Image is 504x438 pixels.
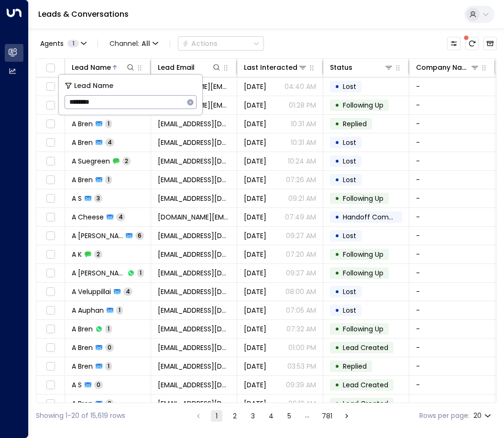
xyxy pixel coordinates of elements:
[44,267,56,279] span: Toggle select row
[409,152,495,170] td: -
[244,361,266,371] span: Sep 25, 2025
[122,157,131,165] span: 2
[158,343,230,352] span: blogs12345@gmail.com
[409,171,495,189] td: -
[289,100,316,110] p: 01:28 PM
[335,134,340,151] div: •
[409,394,495,413] td: -
[244,212,266,222] span: Oct 07, 2025
[158,175,230,185] span: blogs12345@gmail.com
[335,190,340,207] div: •
[158,138,230,147] span: blogs12345@gmail.com
[483,37,497,50] button: Archived Leads
[158,361,230,371] span: blogs12345@gmail.com
[288,343,316,352] p: 01:00 PM
[343,306,356,315] span: Lost
[182,39,218,48] div: Actions
[44,398,56,410] span: Toggle select row
[105,399,114,407] span: 0
[158,287,230,296] span: aberaveluppillai@gmail.com
[343,343,388,352] span: Lead Created
[44,323,56,335] span: Toggle select row
[44,174,56,186] span: Toggle select row
[72,62,111,73] div: Lead Name
[335,228,340,244] div: •
[105,343,114,351] span: 0
[244,306,266,315] span: Sep 17, 2025
[44,99,56,111] span: Toggle select row
[192,410,353,422] nav: pagination navigation
[244,231,266,241] span: Jul 26, 2025
[244,156,266,166] span: Jul 25, 2025
[244,62,297,73] div: Last Interacted
[44,379,56,391] span: Toggle select row
[72,250,82,259] span: A K
[244,100,266,110] span: Sep 30, 2025
[229,410,241,422] button: Go to page 2
[44,230,56,242] span: Toggle select row
[247,410,259,422] button: Go to page 3
[72,212,104,222] span: A Cheese
[158,380,230,390] span: hadiabdel773@yahoo.com
[106,37,162,50] span: Channel:
[178,36,264,51] button: Actions
[44,249,56,261] span: Toggle select row
[286,324,316,334] p: 07:32 AM
[44,286,56,298] span: Toggle select row
[44,211,56,223] span: Toggle select row
[288,156,316,166] p: 10:24 AM
[244,119,266,129] span: Sep 14, 2025
[409,264,495,282] td: -
[330,62,394,73] div: Status
[343,324,383,334] span: Following Up
[72,175,93,185] span: A Bren
[178,36,264,51] div: Button group with a nested menu
[135,231,144,240] span: 6
[244,175,266,185] span: Oct 07, 2025
[244,250,266,259] span: Sep 29, 2025
[335,78,340,95] div: •
[287,361,316,371] p: 03:53 PM
[74,80,113,91] span: Lead Name
[244,194,266,203] span: Oct 11, 2025
[44,62,56,74] span: Toggle select all
[335,395,340,412] div: •
[335,377,340,393] div: •
[72,268,125,278] span: A Webster
[158,62,221,73] div: Lead Email
[36,411,125,421] div: Showing 1-20 of 15,619 rows
[158,119,230,129] span: blogs12345@gmail.com
[123,287,132,296] span: 4
[36,37,90,50] button: Agents1
[409,320,495,338] td: -
[286,268,316,278] p: 09:27 AM
[320,410,334,422] button: Go to page 781
[244,62,307,73] div: Last Interacted
[285,82,316,91] p: 04:40 AM
[44,193,56,205] span: Toggle select row
[105,138,114,146] span: 4
[419,411,470,421] label: Rows per page:
[44,137,56,149] span: Toggle select row
[409,245,495,263] td: -
[343,212,410,222] span: Handoff Completed
[335,321,340,337] div: •
[343,268,383,278] span: Following Up
[409,96,495,114] td: -
[335,116,340,132] div: •
[409,77,495,96] td: -
[409,339,495,357] td: -
[142,40,150,47] span: All
[343,82,356,91] span: Lost
[158,231,230,241] span: ariadne1348@gmail.com
[343,138,356,147] span: Lost
[158,212,230,222] span: family.cheese.gb@gmail.com
[335,339,340,356] div: •
[158,306,230,315] span: amauphan@gmail.com
[72,194,82,203] span: A S
[72,306,104,315] span: A Auphan
[106,37,162,50] button: Channel:All
[158,324,230,334] span: blogs12345@gmail.com
[72,62,135,73] div: Lead Name
[409,208,495,226] td: -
